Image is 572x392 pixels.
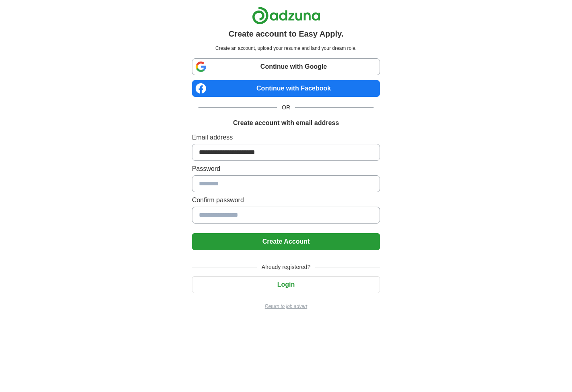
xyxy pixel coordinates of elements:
img: Adzuna logo [252,6,320,25]
label: Email address [192,133,380,142]
span: Already registered? [257,263,315,271]
h1: Create account with email address [233,118,339,128]
a: Continue with Facebook [192,80,380,97]
a: Return to job advert [192,303,380,310]
label: Password [192,164,380,174]
button: Login [192,276,380,293]
button: Create Account [192,233,380,250]
span: OR [277,103,295,112]
a: Continue with Google [192,58,380,75]
a: Login [192,281,380,288]
label: Confirm password [192,195,380,205]
p: Create an account, upload your resume and land your dream role. [194,45,378,52]
h1: Create account to Easy Apply. [229,28,344,40]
